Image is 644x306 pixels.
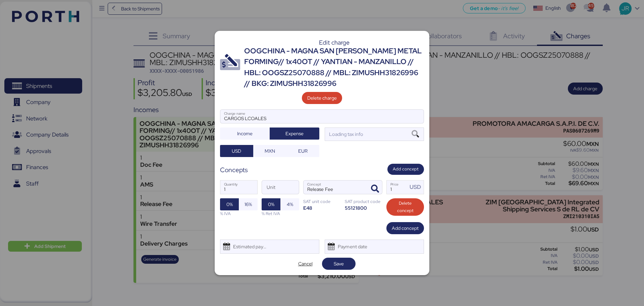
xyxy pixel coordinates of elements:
div: SAT product code [345,198,382,205]
span: 0% [268,200,274,208]
button: Delete charge [302,92,342,104]
input: Concept [304,181,366,194]
button: Income [220,127,270,140]
button: ConceptConcept [368,182,382,196]
div: Loading tax info [328,131,363,138]
span: Delete charge [307,94,337,102]
span: Cancel [298,260,313,268]
div: OOGCHINA - MAGNA SAN [PERSON_NAME] METAL FORMING// 1x40OT // YANTIAN - MANZANILLO // HBL: OOGSZ25... [244,46,424,89]
button: 0% [262,198,280,210]
button: 16% [239,198,258,210]
div: Edit charge [244,40,424,46]
button: Expense [270,127,319,140]
input: Price [387,181,408,194]
div: E48 [303,205,341,211]
span: Add concept [392,224,419,232]
div: % Ret IVA [262,210,299,217]
button: Add concept [386,222,424,234]
span: Add concept [393,165,419,173]
button: 0% [220,198,239,210]
button: Add concept [387,164,424,175]
button: 4% [280,198,299,210]
button: USD [220,145,253,157]
div: USD [410,183,424,191]
button: EUR [286,145,319,157]
button: Save [322,258,356,270]
div: 55121800 [345,205,382,211]
input: Charge name [220,110,424,123]
input: Quantity [220,181,257,194]
span: Income [237,130,253,138]
div: Concepts [220,165,248,175]
span: MXN [265,147,275,155]
div: % IVA [220,210,258,217]
span: 16% [245,200,252,208]
button: MXN [253,145,286,157]
button: Delete concept [386,198,424,216]
button: Cancel [288,258,322,270]
span: Expense [285,130,304,138]
span: 4% [287,200,293,208]
div: SAT unit code [303,198,341,205]
span: Delete concept [392,200,419,214]
input: Unit [262,181,299,194]
span: Save [334,260,344,268]
span: USD [232,147,241,155]
span: 0% [226,200,233,208]
span: EUR [298,147,308,155]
